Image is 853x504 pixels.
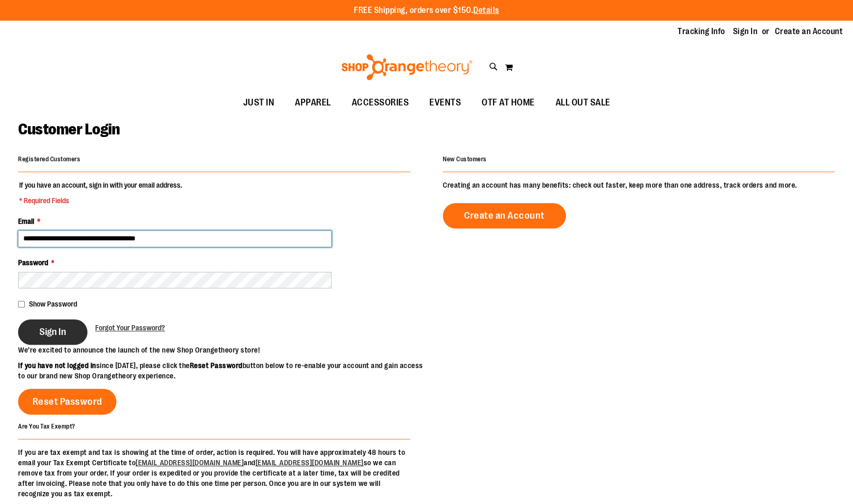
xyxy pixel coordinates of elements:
a: Create an Account [443,203,566,228]
span: Create an Account [464,210,545,221]
a: Details [473,6,499,15]
span: Show Password [29,300,77,308]
p: We’re excited to announce the launch of the new Shop Orangetheory store! [18,345,427,355]
span: Password [18,258,48,267]
span: EVENTS [429,91,461,114]
a: Forgot Your Password? [95,323,165,333]
a: Create an Account [775,26,843,37]
strong: Are You Tax Exempt? [18,422,76,430]
a: Reset Password [18,389,116,415]
strong: If you have not logged in [18,361,96,370]
p: since [DATE], please click the button below to re-enable your account and gain access to our bran... [18,360,427,381]
span: APPAREL [295,91,331,114]
strong: New Customers [443,156,487,163]
legend: If you have an account, sign in with your email address. [18,180,183,206]
span: * Required Fields [19,195,182,206]
p: If you are tax exempt and tax is showing at the time of order, action is required. You will have ... [18,447,410,499]
a: Sign In [733,26,758,37]
a: [EMAIL_ADDRESS][DOMAIN_NAME] [256,459,364,467]
span: Forgot Your Password? [95,324,165,332]
span: Reset Password [33,396,102,407]
span: OTF AT HOME [482,91,535,114]
span: Customer Login [18,120,119,138]
span: JUST IN [243,91,275,114]
img: Shop Orangetheory [340,54,474,80]
span: Sign In [39,326,66,338]
a: Tracking Info [678,26,725,37]
span: Email [18,217,34,225]
p: FREE Shipping, orders over $150. [354,5,499,17]
strong: Reset Password [190,361,243,370]
strong: Registered Customers [18,156,80,163]
p: Creating an account has many benefits: check out faster, keep more than one address, track orders... [443,180,835,190]
span: ALL OUT SALE [556,91,610,114]
span: ACCESSORIES [352,91,409,114]
a: [EMAIL_ADDRESS][DOMAIN_NAME] [136,459,244,467]
button: Sign In [18,319,87,345]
